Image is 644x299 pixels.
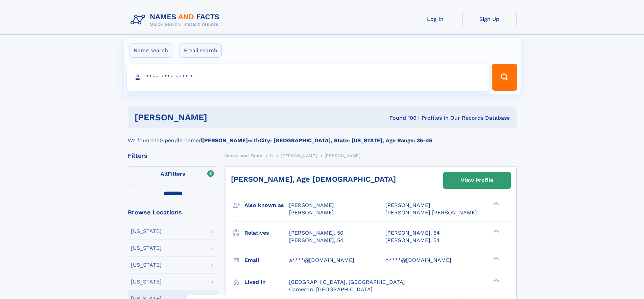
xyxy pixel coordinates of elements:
[444,172,510,188] a: View Profile
[298,114,510,122] div: Found 100+ Profiles In Our Records Database
[231,175,396,183] a: [PERSON_NAME], Age [DEMOGRAPHIC_DATA]
[385,237,440,244] a: [PERSON_NAME], 54
[127,64,489,91] input: search input
[244,200,289,211] h3: Also known as
[180,43,222,58] label: Email search
[131,262,162,268] div: [US_STATE]
[128,128,517,145] div: We found 120 people named with .
[281,153,317,158] span: [PERSON_NAME]
[289,202,334,208] span: [PERSON_NAME]
[492,229,500,233] div: ❯
[289,229,343,237] a: [PERSON_NAME], 50
[135,113,299,122] h1: [PERSON_NAME]
[289,286,373,293] span: Cameron, [GEOGRAPHIC_DATA]
[385,229,440,237] a: [PERSON_NAME], 54
[270,153,273,158] span: H
[131,229,162,234] div: [US_STATE]
[128,11,225,29] img: Logo Names and Facts
[244,276,289,288] h3: Lived in
[270,151,273,160] a: H
[289,209,334,216] span: [PERSON_NAME]
[492,256,500,261] div: ❯
[325,153,361,158] span: [PERSON_NAME]
[244,255,289,266] h3: Email
[131,279,162,285] div: [US_STATE]
[492,202,500,206] div: ❯
[408,11,462,27] a: Log In
[461,173,493,188] div: View Profile
[225,151,262,160] a: Names and Facts
[289,279,405,285] span: [GEOGRAPHIC_DATA], [GEOGRAPHIC_DATA]
[259,137,432,144] b: City: [GEOGRAPHIC_DATA], State: [US_STATE], Age Range: 35-45
[244,227,289,239] h3: Relatives
[128,166,218,182] label: Filters
[492,278,500,282] div: ❯
[161,171,168,177] span: All
[202,137,248,144] b: [PERSON_NAME]
[462,11,517,27] a: Sign Up
[289,237,343,244] a: [PERSON_NAME], 54
[128,153,218,159] div: Filters
[492,64,517,91] button: Search Button
[281,151,317,160] a: [PERSON_NAME]
[129,43,172,58] label: Name search
[385,202,430,208] span: [PERSON_NAME]
[128,209,218,215] div: Browse Locations
[385,209,477,216] span: [PERSON_NAME] [PERSON_NAME]
[131,245,162,251] div: [US_STATE]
